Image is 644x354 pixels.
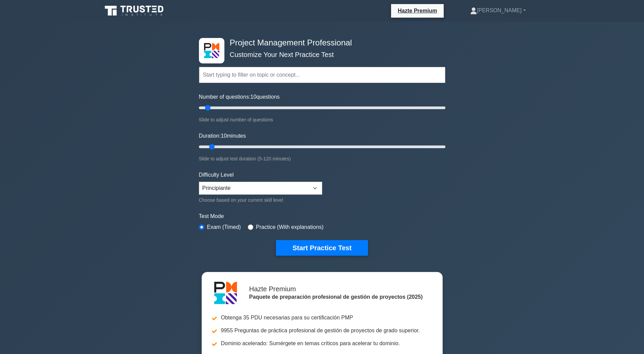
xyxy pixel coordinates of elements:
[221,133,227,139] span: 10
[276,240,368,256] button: Start Practice Test
[256,223,324,231] label: Practice (With explanations)
[199,67,445,83] input: Start typing to filter on topic or concept...
[199,196,322,204] div: Choose based on your current skill level
[199,171,234,179] label: Difficulty Level
[199,132,246,140] label: Duration: minutes
[199,93,280,101] label: Number of questions: questions
[199,155,445,163] div: Slide to adjust test duration (5-120 minutes)
[199,116,445,124] div: Slide to adjust number of questions
[199,212,445,220] label: Test Mode
[477,7,522,13] font: [PERSON_NAME]
[251,94,257,100] span: 10
[394,6,441,15] a: Hazte Premium
[454,4,542,17] a: [PERSON_NAME]
[227,38,412,48] h4: Project Management Professional
[207,223,241,231] label: Exam (Timed)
